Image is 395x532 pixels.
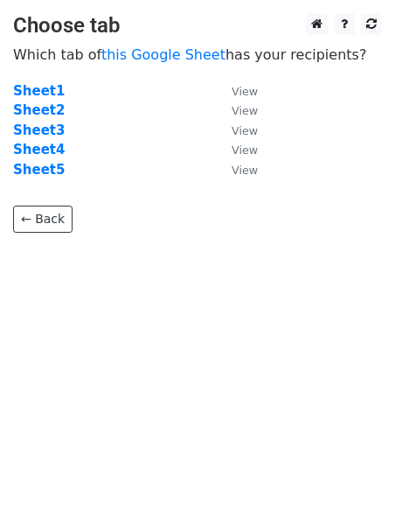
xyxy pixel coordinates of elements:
small: View [232,124,258,137]
a: this Google Sheet [101,46,225,63]
a: Sheet2 [13,102,65,118]
p: Which tab of has your recipients? [13,45,382,64]
a: View [214,122,258,138]
a: ← Back [13,206,73,233]
small: View [232,164,258,177]
a: Sheet4 [13,142,65,157]
small: View [232,143,258,157]
a: View [214,83,258,99]
small: View [232,104,258,117]
h3: Choose tab [13,13,382,38]
a: Sheet3 [13,122,65,138]
a: Sheet1 [13,83,65,99]
small: View [232,85,258,98]
a: View [214,162,258,178]
a: View [214,102,258,118]
a: View [214,142,258,157]
a: Sheet5 [13,162,65,178]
